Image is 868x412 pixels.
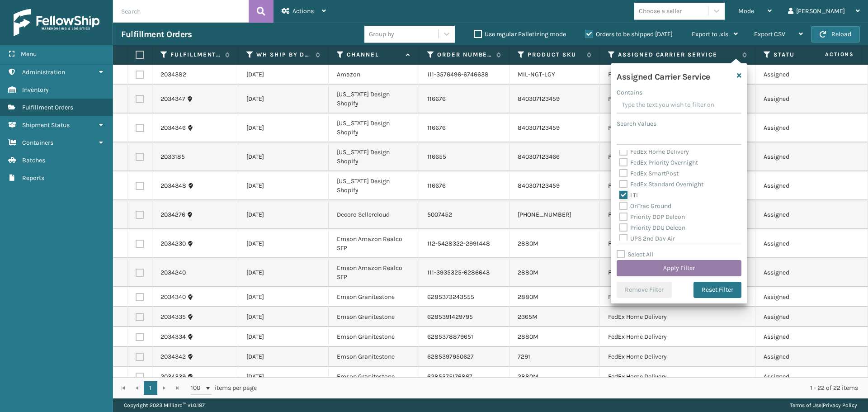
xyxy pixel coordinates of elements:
[22,156,45,164] span: Batches
[518,124,560,132] a: 840307123459
[419,85,509,114] td: 116676
[693,282,741,298] button: Reset Filter
[600,327,755,347] td: FedEx Home Delivery
[238,327,329,347] td: [DATE]
[790,398,857,412] div: |
[619,224,685,232] label: Priority DDU Delcon
[329,200,419,229] td: Decoro Sellercloud
[329,258,419,287] td: Emson Amazon Realco SFP
[518,71,555,78] a: MIL-NGT-LGY
[600,307,755,327] td: FedEx Home Delivery
[790,402,821,408] a: Terms of Use
[619,202,671,210] label: OnTrac Ground
[518,293,538,301] a: 2880M
[124,398,205,412] p: Copyright 2023 Milliard™ v 1.0.187
[755,347,846,367] td: Assigned
[160,332,186,341] a: 2034334
[600,287,755,307] td: FedEx Home Delivery
[22,68,65,76] span: Administration
[600,258,755,287] td: FedEx Home Delivery
[160,313,186,322] a: 2034335
[329,327,419,347] td: Emson Granitestone
[419,287,509,307] td: 6285373243555
[238,85,329,114] td: [DATE]
[755,65,846,85] td: Assigned
[528,51,582,59] label: Product SKU
[22,86,49,94] span: Inventory
[600,171,755,200] td: FedEx Ground
[329,171,419,200] td: [US_STATE] Design Shopify
[755,85,846,114] td: Assigned
[518,95,560,103] a: 840307123459
[238,307,329,327] td: [DATE]
[419,114,509,142] td: 116676
[22,104,73,111] span: Fulfillment Orders
[518,313,538,321] a: 2365M
[639,6,682,16] div: Choose a seller
[518,153,560,161] a: 840307123466
[160,123,186,133] a: 2034346
[518,240,538,247] a: 2880M
[518,353,530,360] a: 7291
[419,200,509,229] td: 5007452
[755,171,846,200] td: Assigned
[823,402,857,408] a: Privacy Policy
[369,29,394,39] div: Group by
[518,373,538,380] a: 2880M
[617,119,656,128] label: Search Values
[329,367,419,387] td: Emson Granitestone
[600,142,755,171] td: FedEx Home Delivery
[754,30,785,38] span: Export CSV
[329,307,419,327] td: Emson Granitestone
[238,65,329,85] td: [DATE]
[619,159,698,166] label: FedEx Priority Overnight
[329,85,419,114] td: [US_STATE] Design Shopify
[21,50,37,58] span: Menu
[269,384,858,393] div: 1 - 22 of 22 items
[292,7,314,15] span: Actions
[238,229,329,258] td: [DATE]
[755,307,846,327] td: Assigned
[692,30,728,38] span: Export to .xls
[238,258,329,287] td: [DATE]
[419,307,509,327] td: 6285391429795
[160,210,185,219] a: 2034276
[238,367,329,387] td: [DATE]
[238,287,329,307] td: [DATE]
[617,88,642,97] label: Contains
[474,30,566,38] label: Use regular Palletizing mode
[755,229,846,258] td: Assigned
[419,142,509,171] td: 116655
[419,65,509,85] td: 111-3576496-6746638
[755,327,846,347] td: Assigned
[518,182,560,189] a: 840307123459
[160,95,185,104] a: 2034347
[617,260,741,276] button: Apply Filter
[238,142,329,171] td: [DATE]
[160,293,186,302] a: 2034340
[160,152,185,161] a: 2033185
[329,347,419,367] td: Emson Granitestone
[160,352,186,361] a: 2034342
[600,229,755,258] td: FedEx Home Delivery
[518,333,538,341] a: 2880M
[617,69,710,82] h4: Assigned Carrier Service
[600,114,755,142] td: FedEx Ground
[238,171,329,200] td: [DATE]
[256,51,311,59] label: WH Ship By Date
[144,381,157,395] a: 1
[121,29,192,40] h3: Fulfillment Orders
[419,258,509,287] td: 111-3935325-6286643
[755,258,846,287] td: Assigned
[329,287,419,307] td: Emson Granitestone
[329,229,419,258] td: Emson Amazon Realco SFP
[774,51,828,59] label: Status
[170,51,221,59] label: Fulfillment Order Id
[329,65,419,85] td: Amazon
[755,367,846,387] td: Assigned
[238,347,329,367] td: [DATE]
[329,142,419,171] td: [US_STATE] Design Shopify
[22,121,70,129] span: Shipment Status
[617,251,653,258] label: Select All
[22,139,53,147] span: Containers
